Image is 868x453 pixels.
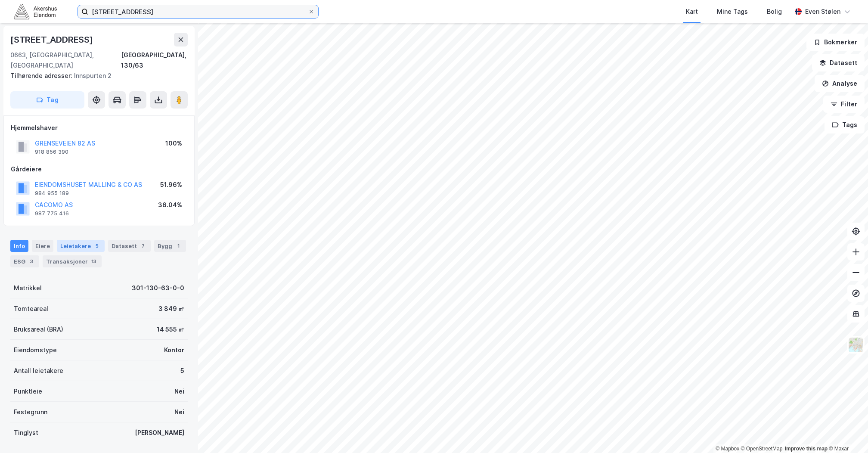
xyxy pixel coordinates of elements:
[180,366,184,376] div: 5
[10,72,74,79] span: Tilhørende adresser:
[785,446,828,452] a: Improve this map
[812,54,865,71] button: Datasett
[14,407,47,417] div: Festegrunn
[10,91,84,109] button: Tag
[35,149,68,155] div: 918 856 390
[108,240,151,252] div: Datasett
[154,240,186,252] div: Bygg
[160,180,182,190] div: 51.96%
[806,34,865,51] button: Bokmerker
[14,324,63,335] div: Bruksareal (BRA)
[132,283,184,293] div: 301-130-63-0-0
[32,240,53,252] div: Eiere
[14,428,38,438] div: Tinglyst
[10,71,181,81] div: Innspurten 2
[164,345,184,355] div: Kontor
[10,240,28,252] div: Info
[88,5,308,18] input: Søk på adresse, matrikkel, gårdeiere, leietakere eller personer
[848,337,864,353] img: Z
[825,412,868,453] iframe: Chat Widget
[157,324,184,335] div: 14 555 ㎡
[165,138,182,149] div: 100%
[717,6,748,17] div: Mine Tags
[11,164,187,174] div: Gårdeiere
[14,386,42,397] div: Punktleie
[14,345,57,355] div: Eiendomstype
[35,190,69,197] div: 984 955 189
[174,407,184,417] div: Nei
[27,257,36,266] div: 3
[825,412,868,453] div: Kontrollprogram for chat
[767,6,782,17] div: Bolig
[716,446,739,452] a: Mapbox
[93,242,101,250] div: 5
[135,428,184,438] div: [PERSON_NAME]
[90,257,98,266] div: 13
[11,123,187,133] div: Hjemmelshaver
[158,200,182,210] div: 36.04%
[14,4,57,19] img: akershus-eiendom-logo.9091f326c980b4bce74ccdd9f866810c.svg
[35,210,69,217] div: 987 775 416
[10,50,121,71] div: 0663, [GEOGRAPHIC_DATA], [GEOGRAPHIC_DATA]
[823,96,865,113] button: Filter
[174,386,184,397] div: Nei
[14,283,42,293] div: Matrikkel
[174,242,183,250] div: 1
[139,242,147,250] div: 7
[158,304,184,314] div: 3 849 ㎡
[815,75,865,92] button: Analyse
[10,33,95,47] div: [STREET_ADDRESS]
[805,6,840,17] div: Even Stølen
[57,240,105,252] div: Leietakere
[741,446,783,452] a: OpenStreetMap
[121,50,188,71] div: [GEOGRAPHIC_DATA], 130/63
[14,304,48,314] div: Tomteareal
[10,255,39,267] div: ESG
[43,255,102,267] div: Transaksjoner
[825,116,865,133] button: Tags
[14,366,63,376] div: Antall leietakere
[686,6,698,17] div: Kart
